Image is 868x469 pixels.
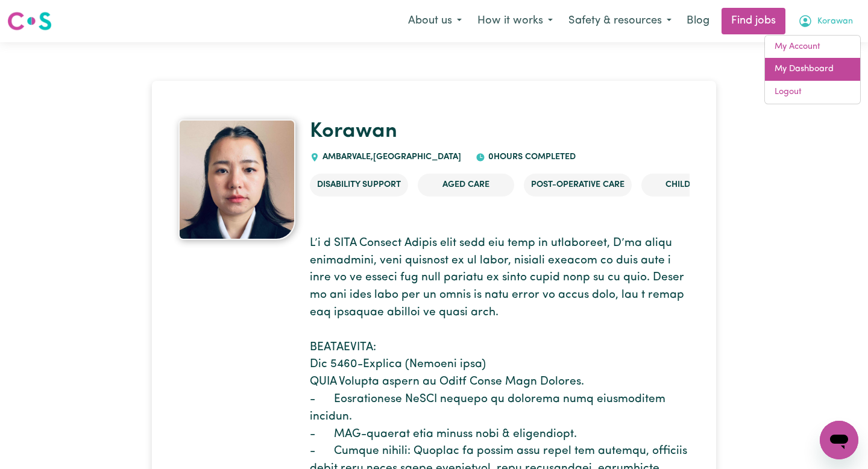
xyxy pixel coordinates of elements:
[319,153,461,162] span: AMBARVALE , [GEOGRAPHIC_DATA]
[790,8,861,34] button: My Account
[400,8,470,34] button: About us
[765,58,860,81] a: My Dashboard
[817,15,853,28] span: Korawan
[7,7,52,35] a: Careseekers logo
[524,174,632,197] li: Post-operative care
[310,174,408,197] li: Disability Support
[641,174,738,197] li: Child care
[679,8,717,34] a: Blog
[820,421,858,459] iframe: Button to launch messaging window
[485,153,576,162] span: 0 hours completed
[722,8,785,34] a: Find jobs
[7,10,52,32] img: Careseekers logo
[178,119,295,240] a: Korawan's profile picture'
[470,8,561,34] button: How it works
[765,36,860,58] a: My Account
[418,174,514,197] li: Aged Care
[765,81,860,104] a: Logout
[310,121,397,142] a: Korawan
[764,35,861,104] div: My Account
[561,8,679,34] button: Safety & resources
[178,119,295,240] img: Korawan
